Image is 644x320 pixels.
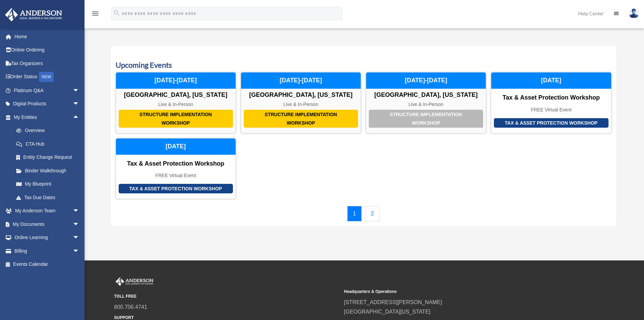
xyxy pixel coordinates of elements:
a: Online Learningarrow_drop_down [5,231,90,244]
a: Tax & Asset Protection Workshop Tax & Asset Protection Workshop FREE Virtual Event [DATE] [116,138,236,199]
a: My Anderson Teamarrow_drop_down [5,204,90,218]
a: Billingarrow_drop_down [5,244,90,258]
span: arrow_drop_down [73,204,86,218]
div: Tax & Asset Protection Workshop [494,118,608,128]
h3: Upcoming Events [116,60,612,70]
div: Tax & Asset Protection Workshop [119,184,233,194]
div: Tax & Asset Protection Workshop [491,94,611,102]
a: CTA Hub [9,137,90,151]
a: Platinum Q&Aarrow_drop_down [5,84,90,97]
div: Tax & Asset Protection Workshop [116,160,236,168]
a: Order StatusNEW [5,70,90,84]
i: menu [91,9,99,18]
a: Entity Change Request [9,151,90,164]
img: Anderson Advisors Platinum Portal [3,8,64,21]
a: Binder Walkthrough [9,164,90,177]
img: User Pic [629,8,639,18]
a: Structure Implementation Workshop [GEOGRAPHIC_DATA], [US_STATE] Live & In-Person [DATE]-[DATE] [116,72,236,133]
div: [DATE]-[DATE] [366,72,486,89]
span: arrow_drop_down [73,231,86,245]
div: FREE Virtual Event [491,107,611,113]
div: [GEOGRAPHIC_DATA], [US_STATE] [366,91,486,99]
small: Headquarters & Operations [344,288,569,295]
span: arrow_drop_down [73,244,86,258]
a: Overview [9,124,90,137]
div: Live & In-Person [241,102,361,107]
a: 800.706.4741 [114,304,147,310]
a: My Documentsarrow_drop_down [5,217,90,231]
a: [STREET_ADDRESS][PERSON_NAME] [344,299,442,305]
img: Anderson Advisors Platinum Portal [114,277,155,286]
small: TOLL FREE [114,293,339,300]
span: arrow_drop_down [73,217,86,231]
a: Tax Due Dates [9,191,90,204]
div: Live & In-Person [366,102,486,107]
a: menu [91,12,99,18]
div: FREE Virtual Event [116,173,236,178]
a: Online Ordering [5,43,90,57]
div: Live & In-Person [116,102,236,107]
div: [DATE] [491,72,611,89]
div: Structure Implementation Workshop [244,110,358,128]
div: [DATE] [116,138,236,155]
a: My Blueprint [9,177,90,191]
a: Digital Productsarrow_drop_down [5,97,90,111]
div: Structure Implementation Workshop [369,110,483,128]
span: arrow_drop_up [73,110,86,124]
a: Tax & Asset Protection Workshop Tax & Asset Protection Workshop FREE Virtual Event [DATE] [491,72,611,133]
div: [DATE]-[DATE] [116,72,236,89]
div: Structure Implementation Workshop [119,110,233,128]
a: Structure Implementation Workshop [GEOGRAPHIC_DATA], [US_STATE] Live & In-Person [DATE]-[DATE] [366,72,486,133]
div: [GEOGRAPHIC_DATA], [US_STATE] [116,91,236,99]
div: NEW [39,72,54,82]
span: arrow_drop_down [73,84,86,98]
i: search [113,9,120,17]
a: 2 [365,206,380,221]
a: Events Calendar [5,258,86,271]
div: [DATE]-[DATE] [241,72,361,89]
span: arrow_drop_down [73,97,86,111]
div: [GEOGRAPHIC_DATA], [US_STATE] [241,91,361,99]
a: 1 [347,206,362,221]
a: My Entitiesarrow_drop_up [5,110,90,124]
a: Structure Implementation Workshop [GEOGRAPHIC_DATA], [US_STATE] Live & In-Person [DATE]-[DATE] [241,72,361,133]
a: Home [5,30,90,43]
a: Tax Organizers [5,57,90,70]
a: [GEOGRAPHIC_DATA][US_STATE] [344,309,431,315]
